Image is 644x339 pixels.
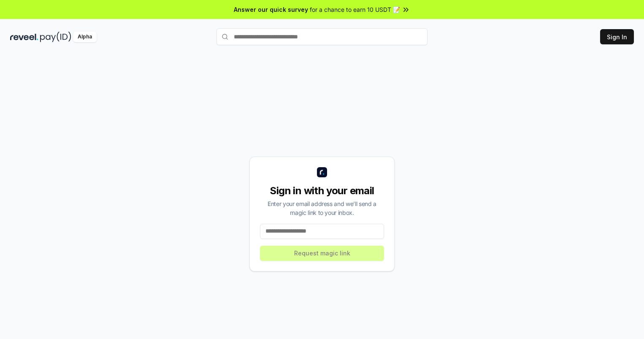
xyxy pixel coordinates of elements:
div: Alpha [73,32,97,42]
span: Answer our quick survey [234,5,308,14]
div: Sign in with your email [260,184,384,198]
img: reveel_dark [10,32,38,42]
div: Enter your email address and we’ll send a magic link to your inbox. [260,199,384,217]
button: Sign In [600,29,634,44]
img: pay_id [40,32,71,42]
img: logo_small [317,167,327,177]
span: for a chance to earn 10 USDT 📝 [310,5,400,14]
